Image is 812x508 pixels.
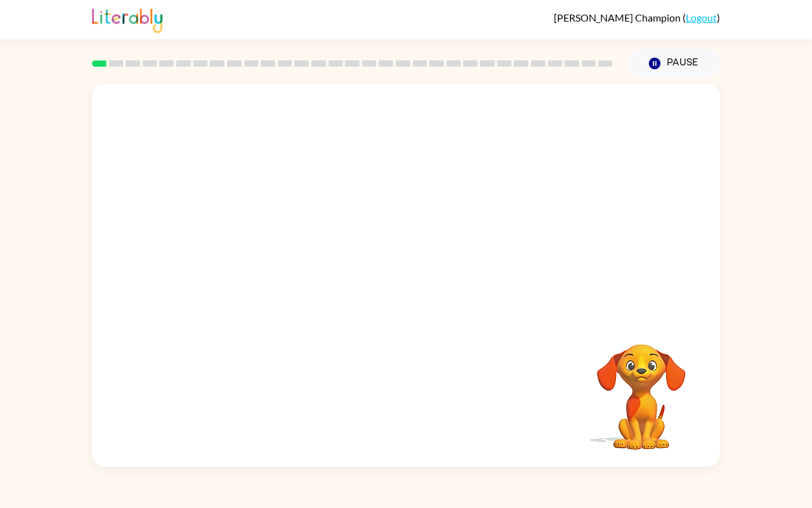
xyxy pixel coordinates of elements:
span: [PERSON_NAME] Champion [554,11,683,23]
div: ( ) [554,11,720,23]
video: Your browser must support playing .mp4 files to use Literably. Please try using another browser. [578,324,705,451]
img: Literably [92,5,162,33]
button: Pause [628,49,720,78]
a: Logout [686,11,717,23]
